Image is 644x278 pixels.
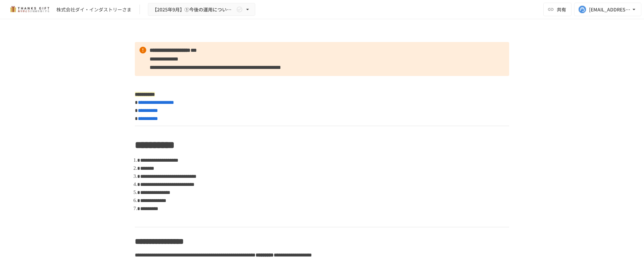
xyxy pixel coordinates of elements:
[56,6,131,13] div: 株式会社ダイ・インダストリーさま
[574,3,641,16] button: [EMAIL_ADDRESS][DOMAIN_NAME]
[148,3,255,16] button: 【2025年9月】①今後の運用についてのご案内/THANKS GIFTキックオフMTG
[8,4,51,15] img: mMP1OxWUAhQbsRWCurg7vIHe5HqDpP7qZo7fRoNLXQh
[152,5,235,14] span: 【2025年9月】①今後の運用についてのご案内/THANKS GIFTキックオフMTG
[543,3,572,16] button: 共有
[589,5,631,14] div: [EMAIL_ADDRESS][DOMAIN_NAME]
[557,6,566,13] span: 共有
